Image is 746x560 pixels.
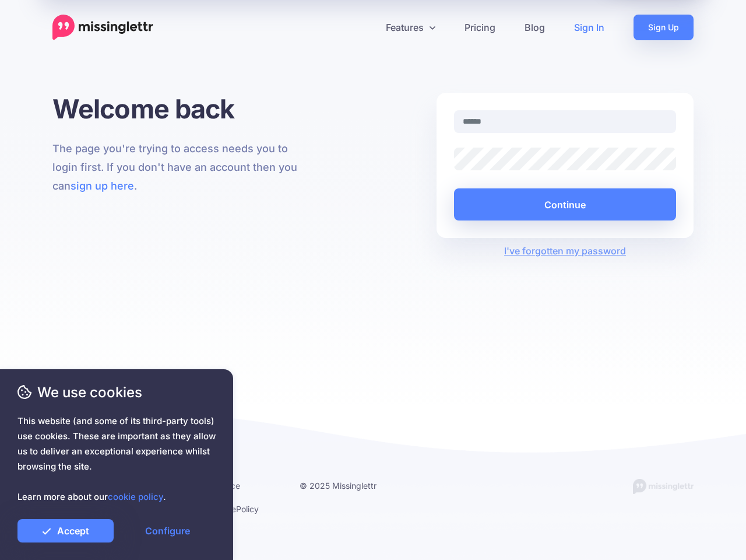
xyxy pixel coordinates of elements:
[17,414,216,505] span: This website (and some of its third-party tools) use cookies. These are important as they allow u...
[52,93,309,125] h1: Welcome back
[52,139,309,195] p: The page you're trying to access needs you to login first. If you don't have an account then you ...
[108,491,163,502] a: cookie policy
[634,15,694,40] a: Sign Up
[71,180,134,192] a: sign up here
[504,245,626,257] a: I've forgotten my password
[510,15,559,40] a: Blog
[454,188,676,220] button: Continue
[119,519,216,542] a: Configure
[17,519,114,542] a: Accept
[371,15,450,40] a: Features
[300,478,406,493] li: © 2025 Missinglettr
[17,382,216,402] span: We use cookies
[450,15,510,40] a: Pricing
[559,15,619,40] a: Sign In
